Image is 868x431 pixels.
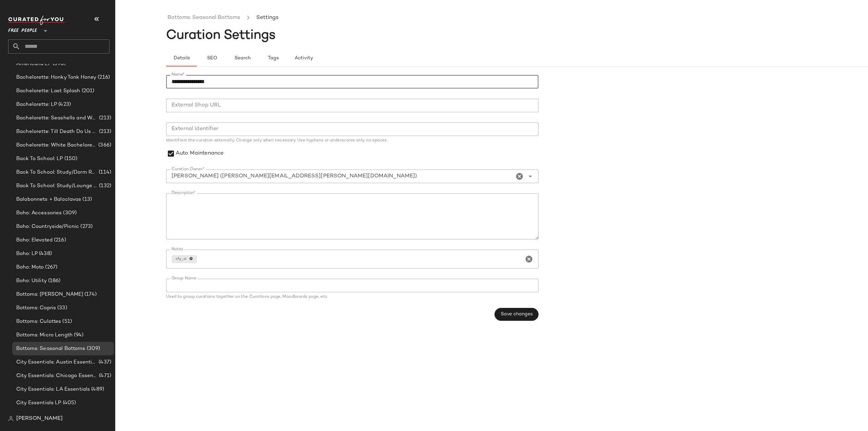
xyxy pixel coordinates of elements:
[495,308,538,321] button: Save changes
[16,372,98,380] span: City Essentials: Chicago Essentials
[16,250,38,258] span: Boho: LP
[294,56,313,61] span: Activity
[16,415,63,423] span: [PERSON_NAME]
[206,56,217,61] span: SEO
[167,14,240,22] a: Bottoms: Seasonal Bottoms
[16,304,56,312] span: Bottoms: Capris
[267,56,278,61] span: Tags
[98,372,111,380] span: (471)
[16,291,83,298] span: Bottoms: [PERSON_NAME]
[61,318,72,326] span: (51)
[44,263,57,271] span: (267)
[90,386,104,393] span: (489)
[16,60,51,68] span: Americana LP
[62,209,77,217] span: (309)
[16,318,61,326] span: Bottoms: Culottes
[16,74,96,81] span: Bachelorette: Honky Tonk Honey
[38,250,52,258] span: (438)
[16,87,80,95] span: Bachelorette: Last Splash
[98,128,111,136] span: (213)
[16,386,90,393] span: City Essentials: LA Essentials
[97,169,111,176] span: (114)
[526,172,534,180] i: Open
[61,399,76,407] span: (405)
[8,16,66,25] img: cfy_white_logo.C9jOOHJF.svg
[16,209,62,217] span: Boho: Accessories
[97,141,111,149] span: (366)
[16,114,98,122] span: Bachelorette: Seashells and Wedding Bells
[8,416,14,422] img: svg%3e
[79,223,93,231] span: (273)
[96,74,110,81] span: (216)
[16,155,63,163] span: Back To School: LP
[56,304,67,312] span: (33)
[53,236,66,244] span: (216)
[16,128,98,136] span: Bachelorette: Till Death Do Us Party
[8,23,37,35] span: Free People
[16,345,85,353] span: Bottoms: Seasonal Bottoms
[176,256,189,261] span: cfy_ai
[16,399,61,407] span: City Essentials LP
[255,14,280,22] li: Settings
[73,331,84,339] span: (94)
[515,172,524,180] i: Clear Curation Owner*
[166,29,276,42] span: Curation Settings
[16,196,81,203] span: Balabonnets + Balaclavas
[166,295,538,299] div: Used to group curations together on the Curations page, Moodboards page, etc.
[57,101,71,109] span: (423)
[80,87,95,95] span: (201)
[98,114,111,122] span: (213)
[234,56,251,61] span: Search
[51,60,66,68] span: (390)
[16,223,79,231] span: Boho: Countryside/Picnic
[97,358,111,366] span: (437)
[85,345,100,353] span: (309)
[47,277,61,285] span: (186)
[16,101,57,109] span: Bachelorette: LP
[16,331,73,339] span: Bottoms: Micro Length
[16,277,47,285] span: Boho: Utility
[83,291,97,298] span: (174)
[16,358,97,366] span: City Essentials: Austin Essentials
[525,255,533,263] i: Clear Notes
[166,139,538,143] div: Identifiers the curation externally. Change only when necessary. Use hyphens or underscores only,...
[176,146,223,161] label: Auto Maintenance
[16,263,44,271] span: Boho: Moto
[63,155,78,163] span: (150)
[81,196,92,203] span: (13)
[173,56,190,61] span: Details
[98,182,111,190] span: (132)
[16,236,53,244] span: Boho: Elevated
[16,169,97,176] span: Back To School: Study/Dorm Room Essentials
[16,141,97,149] span: Bachelorette: White Bachelorette Outfits
[16,182,98,190] span: Back To School: Study/Lounge Essentials
[500,312,533,317] span: Save changes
